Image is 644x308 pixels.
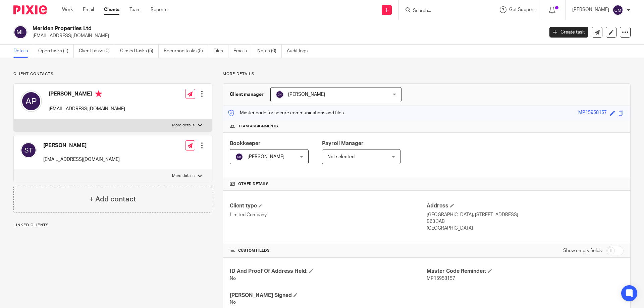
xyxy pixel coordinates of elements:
h4: Client type [230,202,427,209]
h2: Meriden Properties Ltd [33,25,438,32]
a: Notes (0) [257,45,282,58]
h4: CUSTOM FIELDS [230,248,427,253]
p: Limited Company [230,211,427,218]
span: Not selected [327,155,355,159]
a: Clients [104,6,119,13]
a: Emails [233,45,252,58]
a: Open tasks (1) [38,45,74,58]
a: Email [83,6,94,13]
p: More details [172,173,195,179]
i: Primary [95,90,102,97]
img: Pixie [13,5,47,14]
a: Files [213,45,228,58]
a: Client tasks (0) [79,45,115,58]
a: Team [129,6,141,13]
img: svg%3E [235,153,243,161]
label: Show empty fields [563,247,602,254]
p: Linked clients [13,223,212,228]
p: [PERSON_NAME] [572,6,609,13]
span: Get Support [509,7,535,12]
h4: [PERSON_NAME] Signed [230,292,427,299]
h4: [PERSON_NAME] [49,90,125,99]
a: Create task [549,27,588,38]
img: svg%3E [13,25,28,39]
a: Reports [151,6,167,13]
p: Master code for secure communications and files [228,110,344,116]
span: Team assignments [238,124,278,129]
span: Other details [238,181,269,187]
a: Closed tasks (5) [120,45,159,58]
h4: ID And Proof Of Address Held: [230,268,427,275]
img: svg%3E [20,142,37,158]
a: Recurring tasks (5) [164,45,208,58]
p: More details [223,71,631,77]
a: Audit logs [287,45,313,58]
span: No [230,300,236,305]
h3: Client manager [230,91,264,98]
span: Bookkeeper [230,141,261,146]
h4: Master Code Reminder: [427,268,624,275]
img: svg%3E [276,90,284,99]
p: More details [172,123,195,128]
p: [EMAIL_ADDRESS][DOMAIN_NAME] [33,33,539,39]
h4: + Add contact [89,194,136,204]
span: [PERSON_NAME] [248,155,284,159]
img: svg%3E [20,90,42,112]
p: [GEOGRAPHIC_DATA], [STREET_ADDRESS] [427,211,624,218]
span: Payroll Manager [322,141,364,146]
h4: [PERSON_NAME] [43,142,120,149]
p: B63 3AB [427,218,624,225]
span: No [230,276,236,281]
span: MP15958157 [427,276,455,281]
h4: Address [427,202,624,209]
input: Search [412,8,473,14]
a: Work [62,6,73,13]
p: Client contacts [13,71,212,77]
a: Details [13,45,33,58]
div: MP15958157 [578,109,607,117]
img: svg%3E [612,5,623,15]
p: [GEOGRAPHIC_DATA] [427,225,624,232]
p: [EMAIL_ADDRESS][DOMAIN_NAME] [49,106,125,112]
p: [EMAIL_ADDRESS][DOMAIN_NAME] [43,156,120,163]
span: [PERSON_NAME] [288,92,325,97]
